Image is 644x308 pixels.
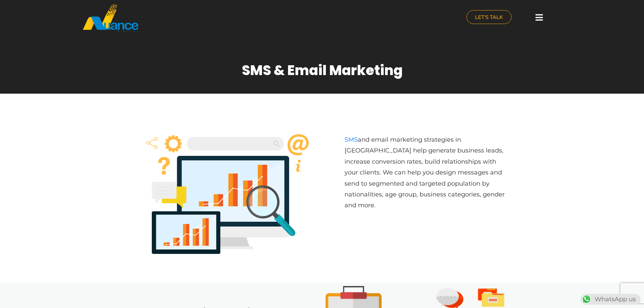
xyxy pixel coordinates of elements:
[242,62,403,78] h1: SMS & Email Marketing
[580,294,641,305] div: WhatsApp us
[581,294,592,305] img: WhatsApp
[82,3,139,33] img: nuance-qatar_logo
[82,3,319,33] a: nuance-qatar_logo
[580,295,641,303] a: WhatsAppWhatsApp us
[475,15,503,20] span: LET'S TALK
[467,10,511,24] a: LET'S TALK
[344,136,358,143] a: SMS
[344,134,508,211] p: and email marketing strategies in [GEOGRAPHIC_DATA] help generate business leads, increase conver...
